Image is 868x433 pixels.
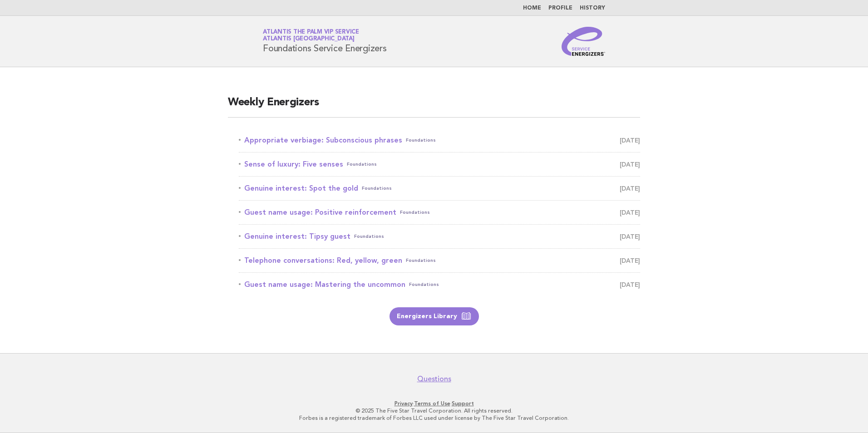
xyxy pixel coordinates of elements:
[239,134,640,147] a: Appropriate verbiage: Subconscious phrasesFoundations [DATE]
[239,158,640,171] a: Sense of luxury: Five sensesFoundations [DATE]
[620,254,640,267] span: [DATE]
[347,158,377,171] span: Foundations
[620,134,640,147] span: [DATE]
[156,407,712,414] p: © 2025 The Five Star Travel Corporation. All rights reserved.
[620,158,640,171] span: [DATE]
[263,30,387,53] h1: Foundations Service Energizers
[580,5,605,11] a: History
[239,206,640,219] a: Guest name usage: Positive reinforcementFoundations [DATE]
[263,29,359,42] a: Atlantis The Palm VIP ServiceAtlantis [GEOGRAPHIC_DATA]
[452,400,474,407] a: Support
[239,254,640,267] a: Telephone conversations: Red, yellow, greenFoundations [DATE]
[409,278,439,291] span: Foundations
[390,307,479,325] a: Energizers Library
[406,254,436,267] span: Foundations
[239,182,640,195] a: Genuine interest: Spot the goldFoundations [DATE]
[414,400,450,407] a: Terms of Use
[354,230,384,243] span: Foundations
[263,36,355,42] span: Atlantis [GEOGRAPHIC_DATA]
[400,206,430,219] span: Foundations
[156,400,712,407] p: · ·
[562,27,605,56] img: Service Energizers
[395,400,413,407] a: Privacy
[228,95,640,118] h2: Weekly Energizers
[406,134,436,147] span: Foundations
[523,5,541,11] a: Home
[620,206,640,219] span: [DATE]
[620,182,640,195] span: [DATE]
[548,5,572,11] a: Profile
[620,278,640,291] span: [DATE]
[239,230,640,243] a: Genuine interest: Tipsy guestFoundations [DATE]
[620,230,640,243] span: [DATE]
[239,278,640,291] a: Guest name usage: Mastering the uncommonFoundations [DATE]
[156,414,712,422] p: Forbes is a registered trademark of Forbes LLC used under license by The Five Star Travel Corpora...
[417,374,451,384] a: Questions
[362,182,392,195] span: Foundations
